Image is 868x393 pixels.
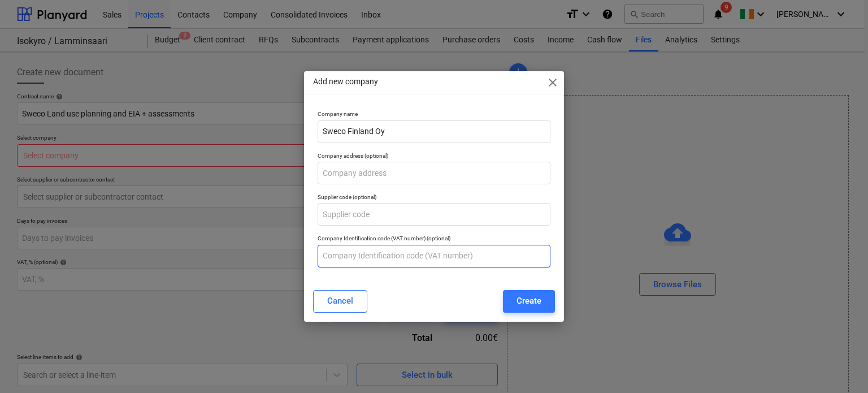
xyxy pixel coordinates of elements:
[318,162,551,184] input: Company address
[318,120,551,143] input: Company name
[318,152,551,162] p: Company address (optional)
[313,76,378,88] p: Add new company
[503,290,555,313] button: Create
[327,293,353,308] div: Cancel
[318,235,551,244] p: Company Identification code (VAT number) (optional)
[318,203,551,226] input: Supplier code
[313,290,367,313] button: Cancel
[517,293,541,308] div: Create
[318,245,551,267] input: Company Identification code (VAT number)
[318,110,551,120] p: Company name
[318,193,551,203] p: Supplier code (optional)
[546,76,559,89] span: close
